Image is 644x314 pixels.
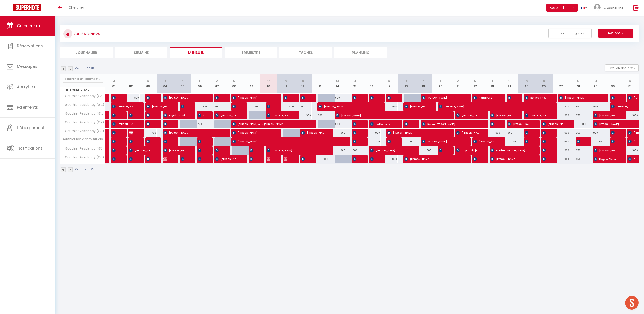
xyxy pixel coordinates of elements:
abbr: V [147,79,149,83]
span: [PERSON_NAME] Ste Gr management [628,137,638,146]
th: 11 [277,74,294,94]
th: 03 [140,74,157,94]
span: [PERSON_NAME] BOOKING [PERSON_NAME] [284,155,290,163]
span: [PERSON_NAME] [112,155,118,163]
span: [PERSON_NAME] [542,146,548,155]
span: Gauthier Residency (G10) [61,111,106,116]
span: [PERSON_NAME] Lyydia [267,111,290,119]
span: [PERSON_NAME] [129,111,135,119]
div: 950 [570,146,587,155]
h3: CALENDRIERS [72,29,100,39]
span: [PERSON_NAME] [146,137,152,146]
span: [PERSON_NAME] [456,128,479,137]
abbr: V [629,79,631,83]
span: Regula Aberer [594,155,617,163]
th: 21 [449,74,467,94]
div: 900 [277,102,294,111]
span: [PERSON_NAME] [146,120,152,128]
div: 950 [570,111,587,119]
span: [PERSON_NAME] [267,146,325,155]
span: Chercher [69,5,84,10]
span: [PERSON_NAME] [284,93,290,102]
div: 900 [312,155,329,163]
span: [PERSON_NAME] [PERSON_NAME] [525,111,548,119]
span: [PERSON_NAME] [542,137,548,146]
a: [PERSON_NAME] Sbih [105,94,107,102]
span: [PERSON_NAME] [250,155,255,163]
span: YUTONG QI [146,111,152,119]
span: [PERSON_NAME] [439,102,548,111]
div: 700 [363,137,381,146]
th: 24 [501,74,518,94]
span: [PERSON_NAME] [473,155,479,163]
span: [PERSON_NAME] [163,128,221,137]
th: 20 [432,74,449,94]
span: Gauthier Residency (G7) [61,120,105,125]
span: [PERSON_NAME] [490,120,496,128]
span: [PERSON_NAME] [611,137,617,146]
th: 25 [518,74,535,94]
div: 950 [381,155,398,163]
span: [PERSON_NAME] [422,137,462,146]
span: [PERSON_NAME] [336,111,445,119]
th: 29 [587,74,604,94]
span: [PERSON_NAME] [163,120,169,128]
img: ... [594,4,601,11]
abbr: L [199,79,201,83]
div: 950 [570,129,587,137]
th: 23 [484,74,501,94]
abbr: S [285,79,287,83]
span: Gauthier Residency (G5) [61,146,105,151]
img: Super Booking [13,4,41,11]
div: 950 [570,102,587,111]
span: Med amine BAADID [198,111,204,119]
span: [PERSON_NAME] [215,111,238,119]
abbr: J [371,79,373,83]
th: 09 [243,74,260,94]
span: [PERSON_NAME] [215,155,238,163]
span: [PERSON_NAME] [559,93,600,102]
th: 07 [208,74,226,94]
div: 1000 [621,111,639,119]
a: [PERSON_NAME] [105,129,107,137]
span: [PERSON_NAME] [232,93,273,102]
a: [PERSON_NAME] [105,137,107,146]
button: Besoin d'aide ? [546,4,578,12]
div: 900 [329,146,346,155]
span: [PERSON_NAME] [370,146,410,155]
abbr: M [353,79,356,83]
span: Messages [17,64,37,69]
th: 31 [621,74,639,94]
th: 26 [535,74,553,94]
span: [PERSON_NAME] [508,93,513,102]
li: Tâches [279,47,332,58]
span: [PERSON_NAME] [353,137,359,146]
th: 06 [191,74,208,94]
span: bettioui jihane [525,93,548,102]
img: logout [633,5,639,11]
span: [PERSON_NAME] [PERSON_NAME] [577,137,582,146]
span: [PERSON_NAME] PARIS [353,128,359,137]
span: [PERSON_NAME] [181,155,187,163]
span: [PERSON_NAME] [112,120,135,128]
div: 1000 [484,129,501,137]
a: [PERSON_NAME] [105,120,107,128]
span: [PERSON_NAME] [370,93,376,102]
span: [PERSON_NAME] [594,120,625,128]
th: 16 [363,74,381,94]
span: Wafa Arjane [112,128,118,137]
span: [PERSON_NAME] [146,93,152,102]
th: 15 [346,74,363,94]
span: Oussama [604,4,623,10]
span: Octobre 2025 [60,87,105,93]
span: [PERSON_NAME] [353,93,359,102]
li: Trimestre [225,47,277,58]
span: [PERSON_NAME] [439,146,445,155]
th: 08 [225,74,243,94]
th: 28 [570,74,587,94]
th: 19 [415,74,432,94]
li: Semaine [115,47,167,58]
span: Ildelita [PERSON_NAME] [490,146,531,155]
span: [PERSON_NAME] [112,111,118,119]
span: [PERSON_NAME] [198,137,204,146]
